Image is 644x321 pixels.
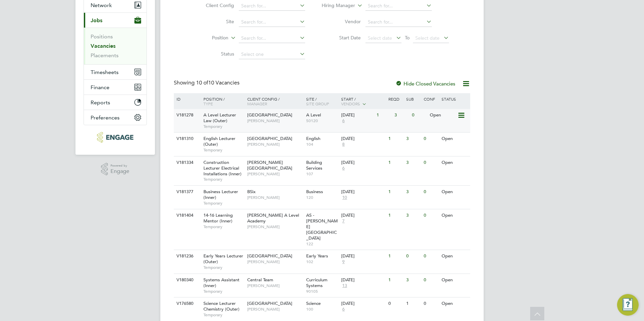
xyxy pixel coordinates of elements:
[422,274,440,286] div: 0
[195,2,234,8] label: Client Config
[341,142,346,147] span: 8
[84,80,147,95] button: Finance
[247,307,303,312] span: [PERSON_NAME]
[247,195,303,200] span: [PERSON_NAME]
[440,156,469,169] div: Open
[203,124,244,129] span: Temporary
[440,186,469,198] div: Open
[91,17,102,24] span: Jobs
[428,109,457,121] div: Open
[387,93,404,105] div: Reqd
[365,17,432,27] input: Search for...
[247,112,292,118] span: [GEOGRAPHIC_DATA]
[322,19,361,25] label: Vendor
[341,166,346,171] span: 6
[203,224,244,229] span: Temporary
[175,209,198,222] div: V181404
[203,300,239,312] span: Science Lecturer Chemistry (Outer)
[341,189,385,195] div: [DATE]
[341,101,360,106] span: Vendors
[306,253,328,259] span: Early Years
[247,212,299,224] span: [PERSON_NAME] A Level Academy
[203,253,243,264] span: Early Years Lecturer (Outer)
[341,195,348,201] span: 10
[306,118,338,123] span: 50120
[196,79,239,86] span: 10 Vacancies
[175,93,198,105] div: ID
[440,133,469,145] div: Open
[247,283,303,288] span: [PERSON_NAME]
[393,109,410,121] div: 3
[84,95,147,110] button: Reports
[422,93,440,105] div: Conf
[239,34,305,43] input: Search for...
[203,312,244,318] span: Temporary
[91,43,116,49] a: Vacancies
[440,93,469,105] div: Status
[203,177,244,182] span: Temporary
[365,1,432,11] input: Search for...
[306,195,338,200] span: 120
[304,93,340,109] div: Site /
[239,50,305,59] input: Select one
[306,307,338,312] span: 100
[110,163,129,169] span: Powered by
[306,159,322,171] span: Building Services
[175,156,198,169] div: V181334
[306,189,323,194] span: Business
[405,209,422,222] div: 3
[247,189,256,194] span: BSix
[440,274,469,286] div: Open
[340,93,387,110] div: Start /
[405,297,422,310] div: 1
[410,109,428,121] div: 0
[91,69,119,75] span: Timesheets
[387,186,404,198] div: 1
[306,277,327,288] span: Curriculum Systems
[422,133,440,145] div: 0
[91,99,110,106] span: Reports
[175,186,198,198] div: V181377
[403,33,412,42] span: To
[375,109,392,121] div: 1
[175,109,198,121] div: V181278
[246,93,304,109] div: Client Config /
[84,28,147,64] div: Jobs
[387,133,404,145] div: 1
[175,250,198,262] div: V181236
[247,118,303,123] span: [PERSON_NAME]
[91,114,120,121] span: Preferences
[247,224,303,229] span: [PERSON_NAME]
[84,13,147,28] button: Jobs
[196,79,208,86] span: 10 of
[247,159,292,171] span: [PERSON_NAME][GEOGRAPHIC_DATA]
[198,93,246,109] div: Position /
[203,289,244,294] span: Temporary
[203,101,213,106] span: Type
[195,19,234,25] label: Site
[387,297,404,310] div: 0
[440,209,469,222] div: Open
[306,142,338,147] span: 104
[239,1,305,11] input: Search for...
[387,209,404,222] div: 1
[341,253,385,259] div: [DATE]
[84,110,147,125] button: Preferences
[415,35,440,41] span: Select date
[175,274,198,286] div: V180340
[422,209,440,222] div: 0
[422,156,440,169] div: 0
[203,201,244,206] span: Temporary
[101,163,130,176] a: Powered byEngage
[247,253,292,259] span: [GEOGRAPHIC_DATA]
[617,294,639,316] button: Engage Resource Center
[405,156,422,169] div: 3
[190,35,228,41] label: Position
[203,212,233,224] span: 14-16 Learning Mentor (Inner)
[341,112,373,118] div: [DATE]
[306,212,338,241] span: AS - [PERSON_NAME][GEOGRAPHIC_DATA]
[203,189,238,200] span: Business Lecturer (Inner)
[91,2,112,8] span: Network
[97,132,133,143] img: carbonrecruitment-logo-retina.png
[316,2,355,9] label: Hiring Manager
